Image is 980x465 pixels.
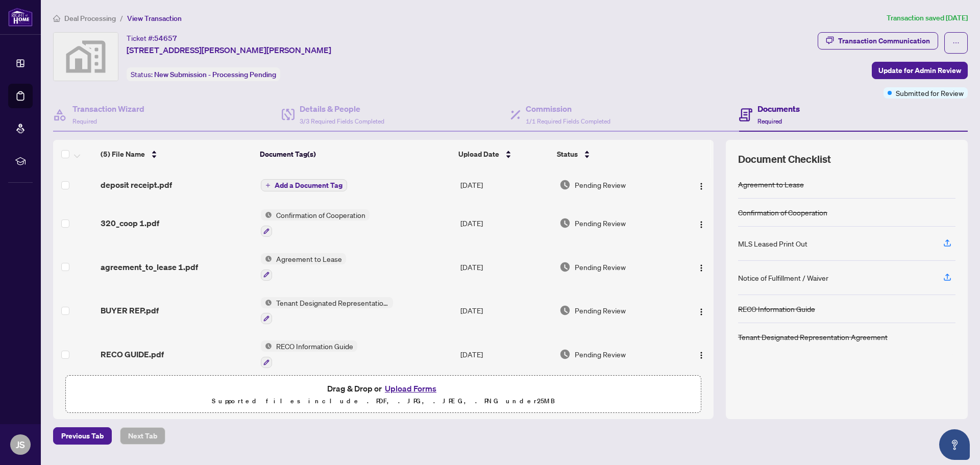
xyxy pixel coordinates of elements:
[738,331,888,342] div: Tenant Designated Representation Agreement
[454,140,553,168] th: Upload Date
[120,12,123,24] li: /
[272,209,370,221] span: Confirmation of Cooperation
[456,332,555,376] td: [DATE]
[61,428,104,444] span: Previous Tab
[272,297,393,308] span: Tenant Designated Representation Agreement
[526,103,610,115] h4: Commission
[101,261,198,273] span: agreement_to_lease 1.pdf
[261,209,370,237] button: Status IconConfirmation of Cooperation
[456,289,555,333] td: [DATE]
[54,33,118,81] img: svg%3e
[738,179,804,190] div: Agreement to Lease
[456,168,555,201] td: [DATE]
[127,67,280,81] div: Status:
[261,253,272,264] img: Status Icon
[261,297,393,325] button: Status IconTenant Designated Representation Agreement
[559,261,571,273] img: Document Status
[327,382,439,395] span: Drag & Drop or
[952,39,960,46] span: ellipsis
[553,140,676,168] th: Status
[154,70,276,79] span: New Submission - Processing Pending
[575,305,626,316] span: Pending Review
[272,253,346,264] span: Agreement to Lease
[575,261,626,273] span: Pending Review
[757,103,800,115] h4: Documents
[256,140,455,168] th: Document Tag(s)
[559,349,571,360] img: Document Status
[872,62,968,79] button: Update for Admin Review
[738,207,827,218] div: Confirmation of Cooperation
[101,179,172,191] span: deposit receipt.pdf
[96,140,256,168] th: (5) File Name
[697,182,705,190] img: Logo
[939,429,970,460] button: Open asap
[101,149,145,160] span: (5) File Name
[16,437,25,452] span: JS
[300,117,384,125] span: 3/3 Required Fields Completed
[261,340,272,352] img: Status Icon
[526,117,610,125] span: 1/1 Required Fields Completed
[101,304,159,316] span: BUYER REP.pdf
[738,152,831,166] span: Document Checklist
[53,427,112,445] button: Previous Tab
[261,297,272,308] img: Status Icon
[127,14,182,23] span: View Transaction
[693,259,709,275] button: Logo
[127,32,177,44] div: Ticket #:
[154,34,177,43] span: 54657
[575,179,626,190] span: Pending Review
[738,238,807,249] div: MLS Leased Print Out
[265,183,271,188] span: plus
[275,182,342,189] span: Add a Document Tag
[693,177,709,193] button: Logo
[559,217,571,229] img: Document Status
[261,209,272,221] img: Status Icon
[697,308,705,316] img: Logo
[66,376,701,413] span: Drag & Drop orUpload FormsSupported files include .PDF, .JPG, .JPEG, .PNG under25MB
[456,245,555,289] td: [DATE]
[261,179,347,191] button: Add a Document Tag
[559,179,571,190] img: Document Status
[261,253,346,281] button: Status IconAgreement to Lease
[261,340,357,368] button: Status IconRECO Information Guide
[818,32,938,50] button: Transaction Communication
[878,62,961,79] span: Update for Admin Review
[120,427,165,445] button: Next Tab
[72,103,144,115] h4: Transaction Wizard
[272,340,357,352] span: RECO Information Guide
[64,14,116,23] span: Deal Processing
[575,217,626,229] span: Pending Review
[72,395,695,407] p: Supported files include .PDF, .JPG, .JPEG, .PNG under 25 MB
[53,15,60,22] span: home
[887,12,968,24] article: Transaction saved [DATE]
[72,117,97,125] span: Required
[8,8,33,27] img: logo
[557,149,578,160] span: Status
[738,303,815,314] div: RECO Information Guide
[896,87,964,99] span: Submitted for Review
[575,349,626,360] span: Pending Review
[738,272,828,283] div: Notice of Fulfillment / Waiver
[693,215,709,231] button: Logo
[559,305,571,316] img: Document Status
[382,382,439,395] button: Upload Forms
[458,149,499,160] span: Upload Date
[697,221,705,229] img: Logo
[456,201,555,245] td: [DATE]
[693,346,709,362] button: Logo
[127,44,331,56] span: [STREET_ADDRESS][PERSON_NAME][PERSON_NAME]
[101,348,164,360] span: RECO GUIDE.pdf
[697,264,705,272] img: Logo
[838,33,930,49] div: Transaction Communication
[697,351,705,359] img: Logo
[757,117,782,125] span: Required
[693,302,709,319] button: Logo
[101,217,159,229] span: 320_coop 1.pdf
[300,103,384,115] h4: Details & People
